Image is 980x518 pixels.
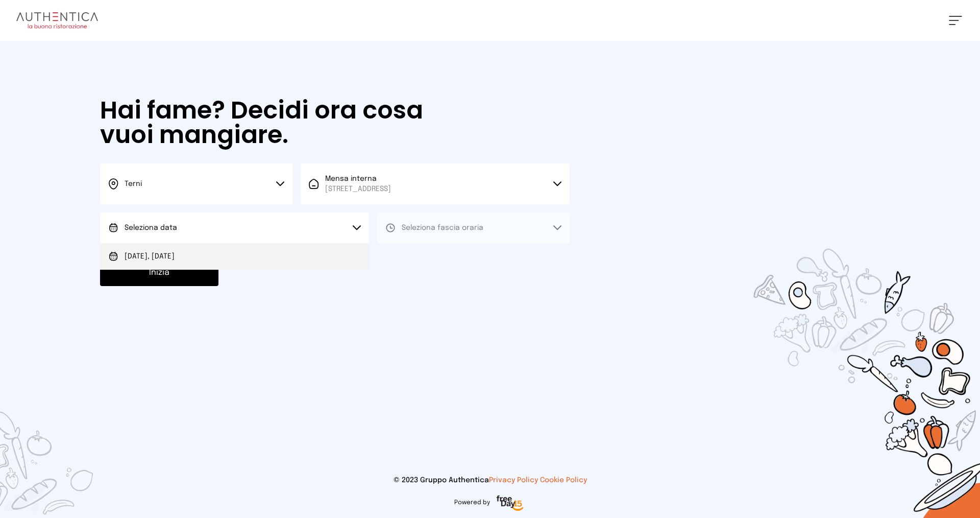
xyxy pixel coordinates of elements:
[454,499,490,507] span: Powered by
[494,493,526,514] img: logo-freeday.3e08031.png
[125,224,177,231] span: Seleziona data
[100,260,218,286] button: Inizia
[377,213,570,243] button: Seleziona fascia oraria
[540,477,587,484] a: Cookie Policy
[125,251,175,262] span: [DATE], [DATE]
[100,213,369,243] button: Seleziona data
[489,477,538,484] a: Privacy Policy
[16,475,964,485] p: © 2023 Gruppo Authentica
[402,224,483,231] span: Seleziona fascia oraria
